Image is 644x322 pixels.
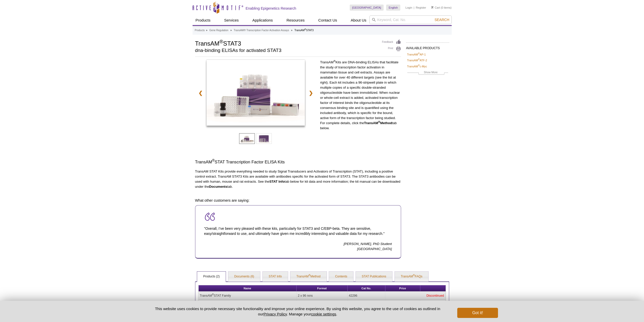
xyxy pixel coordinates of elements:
[385,292,446,300] td: Discontinued
[418,52,420,55] sup: ®
[199,285,297,292] th: Name
[195,48,377,53] h2: dna-binding ELISAs for activated STAT3
[305,87,316,99] a: ❯
[199,300,297,321] td: TransAM STAT3
[407,58,427,63] a: TransAM®ATF-2
[199,292,297,300] td: TransAM STAT Family
[407,64,427,69] a: TransAM®c-Myc
[197,272,226,282] a: Products (2)
[308,274,310,277] sup: ®
[269,180,284,183] strong: STAT Info
[350,5,384,11] a: [GEOGRAPHIC_DATA]
[146,306,449,317] p: This website uses cookies to provide necessary site functionality and improve your online experie...
[246,6,296,11] h2: Enabling Epigenetics Research
[382,46,401,52] a: Print
[206,29,207,32] li: »
[457,308,498,318] button: Got it!
[386,5,400,11] a: English
[418,58,420,61] sup: ®
[294,29,314,32] li: TransAM STAT3
[283,15,308,25] a: Resources
[209,185,227,188] strong: Documents
[416,6,426,9] a: Register
[297,300,348,310] td: 1 x 96 rxns
[212,159,215,163] sup: ®
[230,29,232,32] li: »
[195,159,401,165] h3: TransAM STAT Transcription Factor ELISA Kits
[407,52,426,57] a: TransAM®AP-1
[356,272,392,282] a: STAT Publications
[348,285,385,292] th: Cat No.
[433,17,451,22] button: Search
[297,292,348,300] td: 2 x 96 rxns
[407,70,448,76] a: Show More
[221,15,242,25] a: Services
[364,121,392,125] strong: TransAM Method
[212,293,214,296] sup: ®
[431,6,440,9] a: Cart
[204,221,392,241] p: "Overall, I’ve been very pleased with these kits, particularly for STAT3 and C/EBP-beta. They are...
[418,64,420,67] sup: ®
[297,285,348,292] th: Format
[195,28,205,33] a: Products
[263,272,288,282] a: STAT Info
[369,15,452,24] input: Keyword, Cat. No.
[378,120,380,123] sup: ®
[206,60,305,126] img: TransAM STAT3 Kit
[219,39,223,44] sup: ®
[311,312,336,316] button: cookie settings
[348,292,385,300] td: 42296
[249,15,276,25] a: Applications
[206,60,305,127] a: TransAM STAT3 Kit
[193,15,214,25] a: Products
[405,6,412,9] a: Login
[209,28,228,33] a: Gene Regulation
[263,312,287,316] a: Privacy Policy
[385,285,420,292] th: Price
[413,274,415,277] sup: ®
[291,29,293,32] li: »
[431,6,433,9] img: Your Cart
[195,169,401,189] p: TransAM STAT Kits provide everything needed to study Signal Transducers and Activators of Transcr...
[195,39,377,47] h1: TransAM STAT3
[204,241,392,252] p: [PERSON_NAME], PhD Student [GEOGRAPHIC_DATA]
[195,198,401,203] h4: What other customers are saying:
[290,272,327,282] a: TransAM®Method
[431,5,452,11] li: (0 items)
[334,60,336,63] sup: ®
[414,5,414,11] li: |
[315,15,340,25] a: Contact Us
[406,42,449,51] h2: AVAILABLE PRODUCTS
[385,300,420,310] td: $840
[305,28,306,31] sup: ®
[329,272,353,282] a: Contents
[228,272,260,282] a: Documents (6)
[348,300,385,310] td: 45196
[434,18,449,22] span: Search
[348,15,369,25] a: About Us
[382,39,401,45] a: Feedback
[195,87,206,99] a: ❮
[395,272,429,282] a: TransAM®FAQs
[320,60,401,131] p: TransAM Kits are DNA-binding ELISAs that facilitate the study of transcription factor activation ...
[234,28,289,33] a: TransAM® Transcription Factor Activation Assays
